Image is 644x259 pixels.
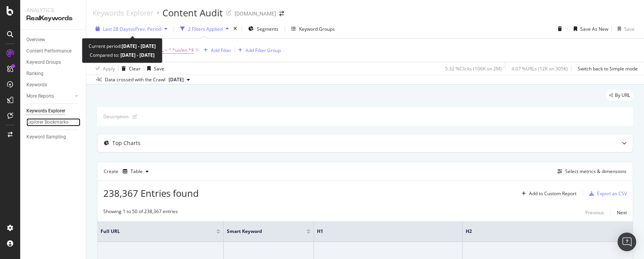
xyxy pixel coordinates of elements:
button: Apply [92,62,115,75]
a: Keyword Groups [26,58,80,66]
div: [DOMAIN_NAME] [235,10,276,17]
div: Showing 1 to 50 of 238,367 entries [103,208,178,217]
button: Save [614,23,635,35]
div: Save [154,65,164,72]
div: Clear [129,65,141,72]
div: Keyword Groups [299,26,335,32]
a: Keywords Explorer [92,9,153,17]
div: Overview [26,36,45,44]
button: Export as CSV [586,187,627,200]
div: Create [104,165,152,178]
div: Description: [103,113,129,120]
div: Previous [585,209,604,216]
div: Content Audit [162,6,223,19]
a: Keyword Sampling [26,133,80,141]
button: Segments [245,23,282,35]
div: 5.32 % Clicks ( 106K on 2M ) [445,65,502,72]
div: Keyword Groups [26,58,61,66]
span: Smart Keyword [227,228,295,235]
div: Keywords [26,81,47,89]
div: Content Performance [26,47,71,55]
button: [DATE] [165,75,193,84]
button: Table [120,165,152,178]
button: Switch back to Simple mode [574,62,638,75]
a: Overview [26,36,80,44]
a: Keywords [26,81,80,89]
div: Ranking [26,70,44,78]
button: Add Filter [200,45,231,55]
div: Apply [103,65,115,72]
button: Add to Custom Report [519,187,576,200]
div: Explorer Bookmarks [26,118,68,126]
span: Segments [257,26,278,32]
button: Next [617,208,627,217]
button: Add Filter Group [235,45,281,55]
b: [DATE] - [DATE] [122,43,156,49]
button: Clear [118,62,141,75]
div: Save [624,26,635,32]
button: Previous [585,208,604,217]
div: Compared to: [90,51,155,59]
div: Top Charts [112,139,141,147]
div: More Reports [26,92,54,100]
div: Select metrics & dimensions [565,168,627,175]
span: By URL [615,93,630,98]
b: [DATE] - [DATE] [119,52,155,58]
div: arrow-right-arrow-left [279,11,284,16]
span: 2025 Oct. 1st [169,76,184,83]
button: Keyword Groups [288,23,338,35]
div: Open Intercom Messenger [618,233,636,251]
span: ^.*us/en.*$ [169,45,194,56]
div: Next [617,209,627,216]
div: legacy label [606,90,633,101]
a: Content Performance [26,47,80,55]
span: vs Prev. Period [131,26,161,32]
span: Full URL [101,228,205,235]
button: Save As New [571,23,608,35]
div: Switch back to Simple mode [578,65,638,72]
span: H1 [317,228,447,235]
div: Current period: [89,42,156,51]
a: Explorer Bookmarks [26,118,80,126]
div: Add Filter Group [245,47,281,54]
div: times [232,25,238,33]
button: Last 28 DaysvsPrev. Period [92,23,171,35]
div: Analytics [26,6,80,14]
div: Keywords Explorer [26,107,65,115]
a: More Reports [26,92,73,100]
span: = [165,47,167,53]
div: RealKeywords [26,14,80,23]
div: Keyword Sampling [26,133,66,141]
div: Save As New [580,26,608,32]
a: Keywords Explorer [26,107,80,115]
button: 2 Filters Applied [177,23,232,35]
span: 238,367 Entries found [103,187,199,199]
div: Add Filter [211,47,231,54]
div: Add to Custom Report [529,191,576,196]
span: Last 28 Days [103,26,131,32]
button: Save [144,62,164,75]
div: Table [131,169,143,174]
div: 2 Filters Applied [188,26,223,32]
div: Data crossed with the Crawl [105,76,165,83]
div: Export as CSV [597,190,627,197]
button: Select metrics & dimensions [554,167,627,176]
div: 4.07 % URLs ( 12K on 305K ) [512,65,568,72]
a: Ranking [26,70,80,78]
span: H2 [466,228,636,235]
